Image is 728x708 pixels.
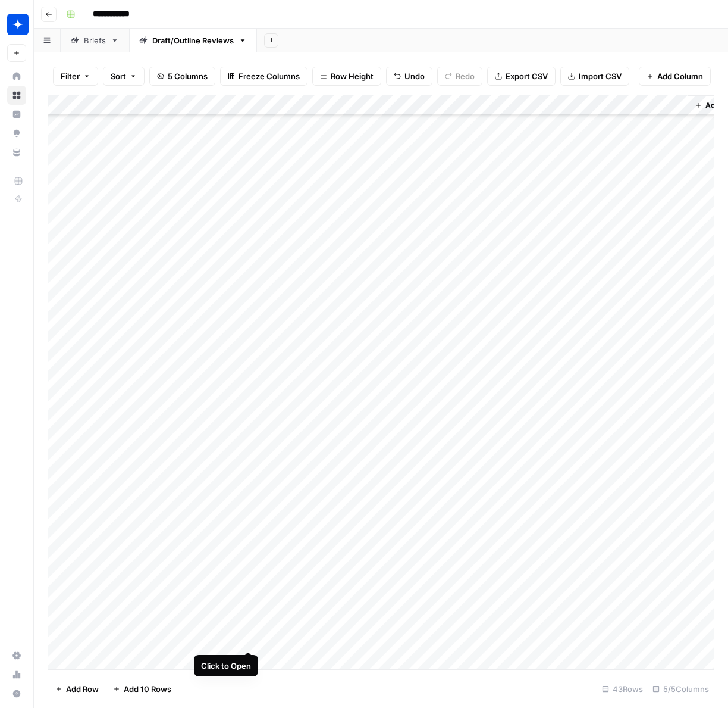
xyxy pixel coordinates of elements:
[7,86,26,105] a: Browse
[111,70,126,82] span: Sort
[639,67,711,86] button: Add Column
[560,67,629,86] button: Import CSV
[487,67,556,86] button: Export CSV
[103,67,145,86] button: Sort
[61,70,80,82] span: Filter
[506,70,548,82] span: Export CSV
[7,665,26,684] a: Usage
[61,29,129,52] a: Briefs
[7,124,26,143] a: Opportunities
[312,67,381,86] button: Row Height
[201,660,251,672] div: Click to Open
[84,35,106,46] div: Briefs
[579,70,622,82] span: Import CSV
[168,70,208,82] span: 5 Columns
[106,679,178,698] button: Add 10 Rows
[7,646,26,665] a: Settings
[129,29,257,52] a: Draft/Outline Reviews
[124,683,171,695] span: Add 10 Rows
[7,14,29,35] img: Wiz Logo
[437,67,482,86] button: Redo
[7,105,26,124] a: Insights
[152,35,234,46] div: Draft/Outline Reviews
[597,679,648,698] div: 43 Rows
[7,684,26,703] button: Help + Support
[53,67,98,86] button: Filter
[7,143,26,162] a: Your Data
[220,67,307,86] button: Freeze Columns
[648,679,714,698] div: 5/5 Columns
[66,683,99,695] span: Add Row
[239,70,300,82] span: Freeze Columns
[149,67,215,86] button: 5 Columns
[657,70,703,82] span: Add Column
[48,679,106,698] button: Add Row
[331,70,374,82] span: Row Height
[386,67,432,86] button: Undo
[7,10,26,39] button: Workspace: Wiz
[456,70,475,82] span: Redo
[404,70,425,82] span: Undo
[7,67,26,86] a: Home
